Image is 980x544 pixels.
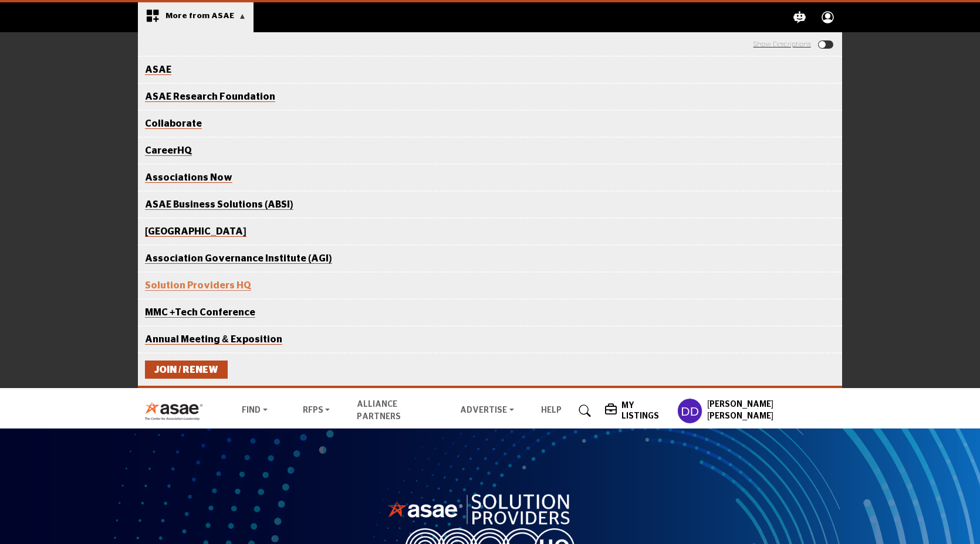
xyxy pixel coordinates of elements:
[145,227,246,237] a: ASAE Academy - opens in new tab
[145,335,282,345] a: Annual Meeting & Exposition - opens in new tab
[145,173,232,183] a: Associations Now - opens in new tab
[234,403,276,419] a: Find
[145,200,293,210] a: ASAE Business Solutions (ABSI) - opens in new tab
[357,400,401,421] a: Alliance Partners
[145,119,202,129] a: Collaborate - opens in new tab
[621,400,672,421] h5: My Listings
[753,40,811,47] a: Show or Hide Link Descriptions
[165,12,246,20] span: More from ASAE
[145,92,275,102] a: ASAE Research Foundation - opens in new tab
[567,402,599,420] a: Search
[541,406,562,414] a: Help
[605,400,672,421] div: My Listings
[452,403,522,419] a: Advertise
[707,399,836,422] h5: [PERSON_NAME] [PERSON_NAME]
[145,281,251,291] a: Solution Providers HQ - opens in new tab
[145,308,255,318] a: MMC +Tech Conference - opens in new tab
[295,403,339,419] a: RFPs
[677,398,702,424] button: Show hide supplier dropdown
[145,65,171,75] a: ASAE - opens in new tab
[145,146,192,156] a: CareerHQ - opens in new tab
[138,2,254,32] div: More from ASAE
[145,361,228,378] a: Join / Renew - opens in new tab
[144,401,209,420] img: Site Logo
[145,254,332,264] a: Associations Governance Institute (AGI) - opens in new tab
